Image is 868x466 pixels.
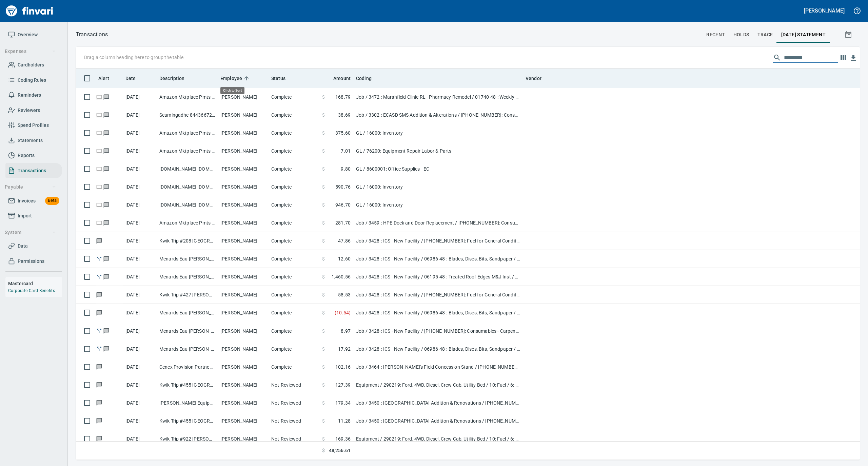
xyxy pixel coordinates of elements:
[5,27,62,42] a: Overview
[353,178,523,196] td: GL / 16000: Inventory
[123,358,157,376] td: [DATE]
[269,232,319,250] td: Complete
[96,113,103,117] span: Online transaction
[5,73,62,88] a: Coding Rules
[218,376,269,394] td: [PERSON_NAME]
[5,254,62,269] a: Permissions
[157,88,218,106] td: Amazon Mktplace Pmts [DOMAIN_NAME][URL] WA
[18,91,41,99] span: Reminders
[5,103,62,118] a: Reviewers
[353,124,523,142] td: GL / 16000: Inventory
[123,412,157,430] td: [DATE]
[123,88,157,106] td: [DATE]
[157,178,218,196] td: [DOMAIN_NAME] [DOMAIN_NAME][URL] WA
[123,340,157,358] td: [DATE]
[103,167,110,171] span: Has messages
[322,219,325,226] span: $
[353,340,523,358] td: Job / 3428-: ICS - New Facility / 06986-48-: Blades, Discs, Bits, Sandpaper / 2: Material
[341,328,351,334] span: 8.97
[5,193,62,209] a: InvoicesBeta
[335,435,351,442] span: 169.36
[218,196,269,214] td: [PERSON_NAME]
[96,167,103,171] span: Online transaction
[322,418,325,424] span: $
[5,163,62,178] a: Transactions
[335,130,351,136] span: 375.60
[271,74,285,82] span: Status
[324,74,351,82] span: Amount
[103,131,110,135] span: Has messages
[18,167,46,175] span: Transactions
[802,5,846,16] button: [PERSON_NAME]
[335,201,351,208] span: 946.70
[335,183,351,190] span: 590.76
[18,76,46,84] span: Coding Rules
[18,257,44,266] span: Permissions
[526,74,541,82] span: Vendor
[322,435,325,442] span: $
[333,74,351,82] span: Amount
[96,131,103,135] span: Online transaction
[96,310,103,315] span: Has messages
[18,106,40,115] span: Reviewers
[218,160,269,178] td: [PERSON_NAME]
[338,255,351,262] span: 12.60
[2,181,59,193] button: Payable
[269,178,319,196] td: Complete
[96,346,103,351] span: Split transaction
[269,142,319,160] td: Complete
[96,185,103,189] span: Online transaction
[353,250,523,268] td: Job / 3428-: ICS - New Facility / 06986-48-: Blades, Discs, Bits, Sandpaper / 2: Material
[322,400,325,406] span: $
[269,268,319,286] td: Complete
[322,382,325,388] span: $
[322,255,325,262] span: $
[96,95,103,99] span: Online transaction
[335,400,351,406] span: 179.34
[269,106,319,124] td: Complete
[157,430,218,448] td: Kwik Trip #922 [PERSON_NAME]
[123,322,157,340] td: [DATE]
[103,95,110,99] span: Has messages
[218,358,269,376] td: [PERSON_NAME]
[322,309,325,316] span: $
[353,412,523,430] td: Job / 3450-: [GEOGRAPHIC_DATA] Addition & Renovations / [PHONE_NUMBER]: Consumables - Concrete / ...
[322,94,325,100] span: $
[353,142,523,160] td: GL / 76200: Equipment Repair Labor & Parts
[848,53,859,63] button: Download Table
[2,45,59,58] button: Expenses
[269,88,319,106] td: Complete
[18,61,44,69] span: Cardholders
[220,74,251,82] span: Employee
[757,31,773,39] span: trace
[123,124,157,142] td: [DATE]
[123,214,157,232] td: [DATE]
[125,74,145,82] span: Date
[103,202,110,207] span: Has messages
[103,220,110,225] span: Has messages
[332,273,351,280] span: 1,460.56
[218,250,269,268] td: [PERSON_NAME]
[123,268,157,286] td: [DATE]
[5,148,62,163] a: Reports
[157,268,218,286] td: Menards Eau [PERSON_NAME] [PERSON_NAME] Eau Claire WI - 34-2x10x12 & 12-1/2” plywood
[123,178,157,196] td: [DATE]
[123,142,157,160] td: [DATE]
[103,149,110,153] span: Has messages
[103,274,110,279] span: Has messages
[96,328,103,333] span: Split transaction
[218,286,269,304] td: [PERSON_NAME]
[218,340,269,358] td: [PERSON_NAME]
[322,148,325,154] span: $
[218,322,269,340] td: [PERSON_NAME]
[269,196,319,214] td: Complete
[8,280,62,287] h6: Mastercard
[96,292,103,297] span: Has messages
[218,268,269,286] td: [PERSON_NAME]
[353,106,523,124] td: Job / 3302-: ECASD SMS Addition & Alterations / [PHONE_NUMBER]: Consumable CM/GC / 8: Indirects
[322,273,325,280] span: $
[157,412,218,430] td: Kwik Trip #455 [GEOGRAPHIC_DATA] [GEOGRAPHIC_DATA]
[157,196,218,214] td: [DOMAIN_NAME] [DOMAIN_NAME][URL] WA
[18,31,38,39] span: Overview
[157,286,218,304] td: Kwik Trip #427 [PERSON_NAME] [GEOGRAPHIC_DATA]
